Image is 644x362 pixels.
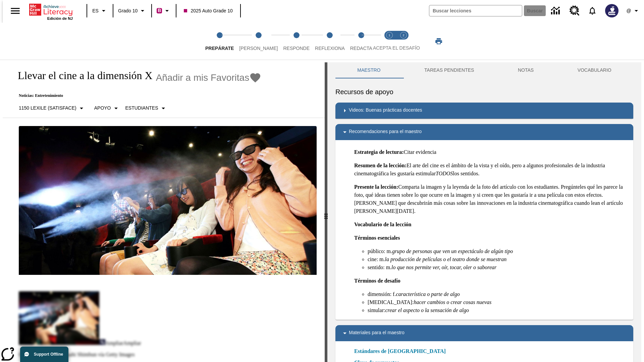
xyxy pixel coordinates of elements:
h6: Recursos de apoyo [335,86,633,97]
em: la producción de películas o el teatro donde se muestran [385,256,507,262]
span: Grado 10 [118,7,138,14]
em: crear el aspecto o la sensación de algo [385,307,469,313]
div: Portada [29,2,73,20]
button: Añadir a mis Favoritas - Llevar el cine a la dimensión X [156,72,262,83]
button: Acepta el desafío contesta step 2 of 2 [394,23,413,60]
text: 1 [388,34,390,37]
span: [PERSON_NAME] [239,46,278,51]
img: Avatar [605,4,619,17]
button: VOCABULARIO [555,62,633,78]
button: Grado: Grado 10, Elige un grado [115,5,149,17]
button: Lee step 2 of 5 [234,23,283,60]
p: Estudiantes [125,105,158,112]
p: Materiales para el maestro [349,329,405,337]
input: Buscar campo [429,5,522,16]
li: público: m. [368,247,628,255]
em: característica o parte de algo [396,291,460,297]
p: Recomendaciones para el maestro [349,128,422,136]
span: Responde [283,46,310,51]
button: Redacta step 5 of 5 [345,23,378,60]
span: ES [92,7,99,14]
strong: Términos esenciales [354,235,400,241]
li: sentido: m. [368,263,628,271]
button: Tipo de apoyo, Apoyo [92,102,123,114]
button: Maestro [335,62,402,78]
span: Añadir a mis Favoritas [156,72,250,83]
button: Acepta el desafío lee step 1 of 2 [380,23,399,60]
img: El panel situado frente a los asientos rocía con agua nebulizada al feliz público en un cine equi... [19,126,317,275]
li: [MEDICAL_DATA]: [368,298,628,306]
a: Centro de información [547,2,566,20]
a: Centro de recursos, Se abrirá en una pestaña nueva. [566,2,584,20]
span: 2025 Auto Grade 10 [184,7,232,14]
span: B [158,6,161,15]
em: grupo de personas que ven un espectáculo de algún tipo [392,248,513,254]
button: Perfil/Configuración [623,5,644,17]
button: TAREAS PENDIENTES [402,62,496,78]
p: Comparta la imagen y la leyenda de la foto del artículo con los estudiantes. Pregúnteles qué les ... [354,183,628,215]
li: simular: [368,306,628,314]
div: activity [327,62,641,362]
button: Boost El color de la clase es rojo violeta. Cambiar el color de la clase. [154,5,174,17]
span: Redacta [350,46,372,51]
button: Abrir el menú lateral [5,1,25,21]
p: Citar evidencia [354,148,628,156]
text: 2 [402,34,404,37]
button: Escoja un nuevo avatar [601,2,623,19]
span: Edición de NJ [47,16,73,20]
a: Notificaciones [584,2,601,19]
button: Seleccionar estudiante [123,102,170,114]
em: TODOS [436,171,453,176]
button: Reflexiona step 4 of 5 [310,23,350,60]
span: ACEPTA EL DESAFÍO [373,45,420,51]
button: NOTAS [496,62,556,78]
span: Reflexiona [315,46,345,51]
strong: Términos de desafío [354,278,400,284]
p: 1150 Lexile (Satisface) [19,105,76,112]
p: El arte del cine es el ámbito de la vista y el oído, pero a algunos profesionales de la industria... [354,162,628,178]
button: Support Offline [20,347,68,362]
div: reading [3,62,325,359]
button: Imprimir [428,35,449,47]
strong: Presente la lección [354,184,396,190]
div: Recomendaciones para el maestro [335,124,633,140]
a: Estándares de [GEOGRAPHIC_DATA] [354,347,450,355]
p: Videos: Buenas prácticas docentes [349,107,422,115]
li: dimensión: f. [368,290,628,298]
div: Materiales para el maestro [335,325,633,341]
div: Instructional Panel Tabs [335,62,633,78]
strong: Vocabulario de la lección [354,222,412,227]
button: Responde step 3 of 5 [278,23,315,60]
button: Prepárate step 1 of 5 [200,23,239,60]
strong: : [396,184,398,190]
button: Seleccione Lexile, 1150 Lexile (Satisface) [16,102,88,114]
em: hacer cambios o crear cosas nuevas [414,299,491,305]
p: Apoyo [94,105,111,112]
span: @ [626,7,631,14]
strong: Resumen de la lección: [354,163,407,168]
strong: Estrategia de lectura: [354,149,404,155]
p: Noticias: Entretenimiento [11,93,261,98]
li: cine: m. [368,255,628,263]
div: Pulsa la tecla de intro o la barra espaciadora y luego presiona las flechas de derecha e izquierd... [325,62,327,362]
button: Lenguaje: ES, Selecciona un idioma [89,5,111,17]
div: Videos: Buenas prácticas docentes [335,103,633,119]
em: lo que nos permite ver, oír, tocar, oler o saborear [391,264,496,270]
span: Prepárate [205,46,234,51]
span: Support Offline [34,352,63,357]
h1: Llevar el cine a la dimensión X [11,69,153,82]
